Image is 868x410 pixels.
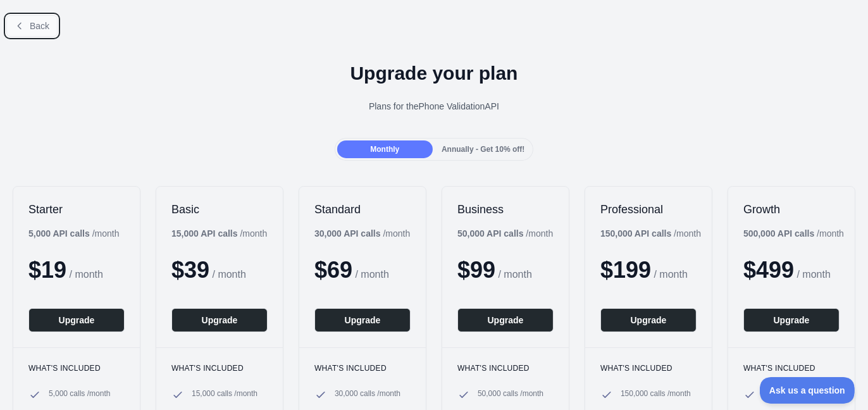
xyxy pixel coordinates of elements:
b: 150,000 API calls [600,228,671,239]
span: $ 69 [314,257,352,283]
iframe: Toggle Customer Support [760,377,855,404]
b: 30,000 API calls [314,228,381,239]
span: $ 199 [600,257,651,283]
h2: Business [457,202,554,217]
span: $ 99 [457,257,495,283]
div: / month [457,227,553,240]
div: / month [743,227,844,240]
span: $ 499 [743,257,794,283]
b: 500,000 API calls [743,228,814,239]
div: / month [314,227,410,240]
div: / month [600,227,701,240]
h2: Growth [743,202,840,217]
b: 50,000 API calls [457,228,524,239]
h2: Professional [600,202,697,217]
h2: Standard [314,202,411,217]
